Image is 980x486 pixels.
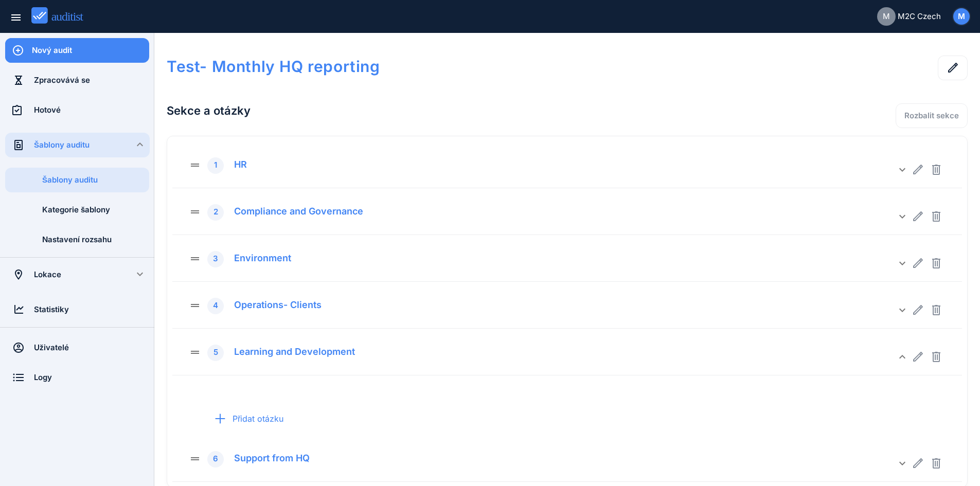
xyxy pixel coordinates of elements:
div: Kategorie šablony [42,204,149,215]
i: drag_handle [189,203,207,218]
span: M2C Czech [898,11,941,23]
i: keyboard_arrow_down [896,210,908,223]
div: 5 [207,345,224,361]
i: drag_handle [189,156,207,171]
i: keyboard_arrow_down [896,304,908,316]
div: 3 [207,251,224,267]
a: Kategorie šablony [5,197,149,222]
button: M [952,7,971,26]
a: Lokace [5,262,120,287]
i: keyboard_arrow_down [134,138,146,151]
div: Support from HQ [226,449,310,464]
i: keyboard_arrow_down [896,457,908,470]
a: Zpracovává se [5,68,149,93]
button: Přidat otázku [200,406,291,431]
i: drag_handle [189,449,207,465]
div: 4 [207,298,224,314]
a: Šablony auditu [5,168,149,192]
i: keyboard_arrow_down [896,351,908,363]
div: 1 [207,157,224,174]
div: Environment [226,249,291,264]
a: Hotové [5,98,149,122]
i: drag_handle [189,296,207,312]
div: Statistiky [34,304,149,315]
a: Statistiky [5,297,149,322]
div: Přidat otázku [200,399,291,439]
i: keyboard_arrow_down [896,164,908,176]
button: Rozbalit sekce [896,103,968,128]
a: Nastavení rozsahu [5,227,149,252]
div: Nastavení rozsahu [42,234,149,245]
span: Rozbalit sekce [904,110,959,121]
i: keyboard_arrow_down [134,268,146,280]
div: Nový audit [32,45,149,56]
a: Logy [5,365,149,390]
div: Šablony auditu [34,139,150,151]
div: Lokace [34,269,120,280]
i: keyboard_arrow_down [896,257,908,269]
div: Hotové [34,104,149,116]
div: Uživatelé [34,342,149,353]
h1: Test- Monthly HQ reporting [167,56,647,77]
div: Logy [34,372,149,383]
a: Uživatelé [5,335,149,360]
i: menu [10,11,22,24]
img: auditist_logo_new.svg [31,7,93,24]
div: HR [226,156,247,170]
div: Compliance and Governance [226,203,363,217]
span: M [883,11,890,23]
div: Šablony auditu [42,174,149,186]
i: drag_handle [189,343,207,358]
a: Šablony auditu [5,133,150,157]
h2: Sekce a otázky [167,93,647,128]
div: Learning and Development [226,343,355,357]
div: 2 [207,204,224,221]
span: M [958,11,965,23]
div: Zpracovává se [34,75,149,86]
div: 6 [207,451,224,467]
i: drag_handle [189,249,207,265]
div: Operations- Clients [226,296,322,311]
